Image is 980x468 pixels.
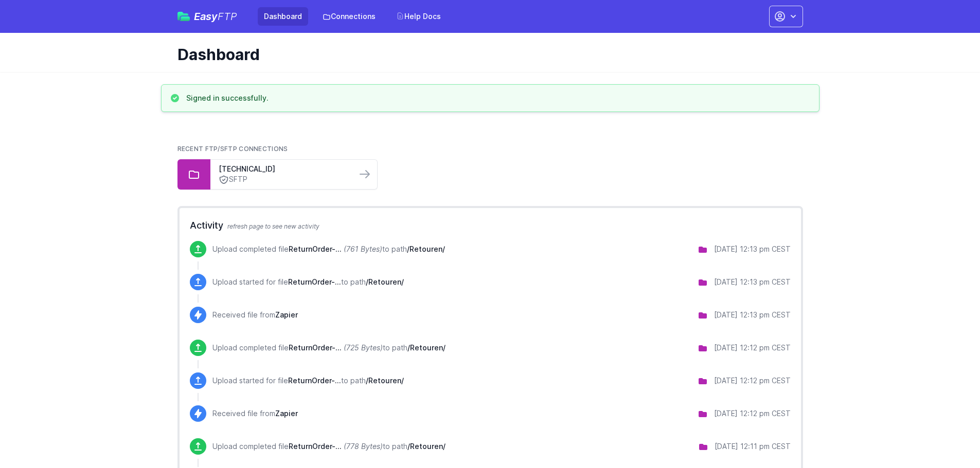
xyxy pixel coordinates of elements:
h2: Recent FTP/SFTP Connections [177,145,803,153]
span: ReturnOrder-1138704-8720822078835-1757758380.xml [288,277,341,286]
span: /Retouren/ [407,343,446,352]
span: FTP [218,10,237,23]
h2: Activity [190,218,791,233]
p: Upload started for file to path [212,376,404,386]
div: [DATE] 12:12 pm CEST [714,376,791,386]
span: Easy [194,11,237,22]
a: SFTP [219,174,348,185]
a: Connections [316,7,382,26]
span: ReturnOrder-792526-8719205591962-1757758292.xml [289,442,342,451]
a: [TECHNICAL_ID] [219,164,348,174]
div: [DATE] 12:13 pm CEST [714,277,791,287]
p: Upload started for file to path [212,277,404,287]
div: [DATE] 12:12 pm CEST [714,343,791,353]
p: Received file from [212,310,298,320]
h3: Signed in successfully. [186,93,269,103]
span: ReturnOrder-792036-8719205749868-1757758351.xml [289,343,342,352]
span: ReturnOrder-1138704-8720822078835-1757758380.xml [289,245,342,253]
img: easyftp_logo.png [177,12,190,21]
span: /Retouren/ [407,245,445,253]
i: (761 Bytes) [344,245,382,253]
i: (725 Bytes) [344,343,383,352]
div: [DATE] 12:11 pm CEST [715,441,791,452]
span: /Retouren/ [366,277,404,286]
div: [DATE] 12:12 pm CEST [714,408,791,419]
i: (778 Bytes) [344,442,383,451]
h1: Dashboard [177,45,795,64]
p: Upload completed file to path [212,441,446,452]
p: Upload completed file to path [212,343,446,353]
span: /Retouren/ [407,442,446,451]
span: ReturnOrder-792036-8719205749868-1757758351.xml [288,376,341,385]
span: Zapier [275,310,298,319]
p: Upload completed file to path [212,244,445,254]
span: /Retouren/ [366,376,404,385]
span: refresh page to see new activity [227,222,319,230]
a: EasyFTP [177,11,237,22]
div: [DATE] 12:13 pm CEST [714,244,791,254]
div: [DATE] 12:13 pm CEST [714,310,791,320]
span: Zapier [275,409,298,418]
a: Dashboard [258,7,308,26]
p: Received file from [212,408,298,419]
a: Help Docs [390,7,447,26]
